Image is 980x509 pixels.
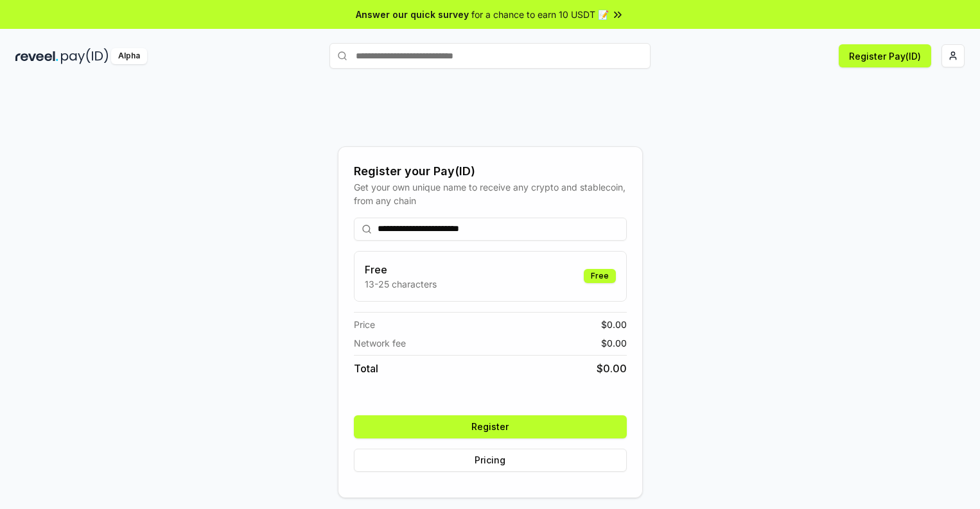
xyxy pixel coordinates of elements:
[356,8,469,21] span: Answer our quick survey
[471,8,609,21] span: for a chance to earn 10 USDT 📝
[111,48,147,64] div: Alpha
[354,162,627,180] div: Register your Pay(ID)
[365,262,437,277] h3: Free
[15,48,58,64] img: reveel_dark
[597,361,627,376] span: $ 0.00
[354,318,375,331] span: Price
[354,336,406,350] span: Network fee
[601,336,627,350] span: $ 0.00
[601,318,627,331] span: $ 0.00
[365,277,437,291] p: 13-25 characters
[61,48,109,64] img: pay_id
[354,449,627,472] button: Pricing
[354,180,627,207] div: Get your own unique name to receive any crypto and stablecoin, from any chain
[839,44,931,67] button: Register Pay(ID)
[354,361,378,376] span: Total
[354,415,627,438] button: Register
[584,269,616,283] div: Free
